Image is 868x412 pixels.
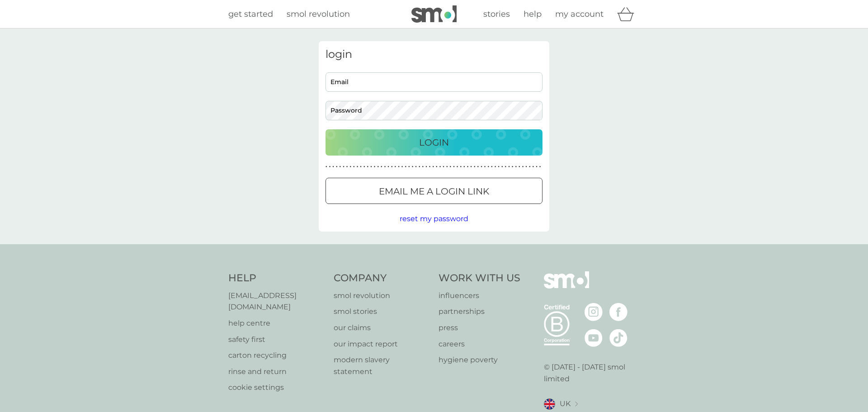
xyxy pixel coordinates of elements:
[408,165,410,169] p: ●
[336,165,338,169] p: ●
[481,165,482,169] p: ●
[505,165,507,169] p: ●
[325,48,542,61] h3: login
[446,165,448,169] p: ●
[483,9,510,19] span: stories
[470,165,472,169] p: ●
[484,165,486,169] p: ●
[422,165,424,169] p: ●
[525,165,527,169] p: ●
[334,338,430,350] p: our impact report
[228,8,273,21] a: get started
[395,165,396,169] p: ●
[524,8,542,21] a: help
[325,129,542,156] button: Login
[332,165,334,169] p: ●
[544,271,589,302] img: smol
[334,271,430,285] h4: Company
[334,290,430,302] a: smol revolution
[524,9,542,19] span: help
[460,165,462,169] p: ●
[415,165,417,169] p: ●
[401,165,403,169] p: ●
[228,366,325,378] a: rinse and return
[529,165,531,169] p: ●
[287,9,350,19] span: smol revolution
[343,165,344,169] p: ●
[539,165,541,169] p: ●
[533,165,534,169] p: ●
[228,9,273,19] span: get started
[381,165,382,169] p: ●
[405,165,406,169] p: ●
[228,317,325,329] a: help centre
[334,306,430,317] a: smol stories
[508,165,510,169] p: ●
[453,165,455,169] p: ●
[585,303,603,321] img: visit the smol Instagram page
[450,165,452,169] p: ●
[391,165,393,169] p: ●
[329,165,331,169] p: ●
[443,165,444,169] p: ●
[439,338,520,350] a: careers
[287,8,350,21] a: smol revolution
[357,165,359,169] p: ●
[370,165,372,169] p: ●
[228,334,325,346] p: safety first
[377,165,379,169] p: ●
[498,165,500,169] p: ●
[346,165,348,169] p: ●
[439,322,520,334] a: press
[522,165,524,169] p: ●
[457,165,458,169] p: ●
[412,165,414,169] p: ●
[379,184,489,199] p: Email me a login link
[555,8,604,21] a: my account
[436,165,438,169] p: ●
[512,165,514,169] p: ●
[334,354,430,377] a: modern slavery statement
[400,214,468,223] span: reset my password
[483,8,510,21] a: stories
[325,178,542,204] button: Email me a login link
[228,382,325,393] p: cookie settings
[340,165,341,169] p: ●
[463,165,465,169] p: ●
[374,165,376,169] p: ●
[400,213,468,225] button: reset my password
[487,165,489,169] p: ●
[515,165,517,169] p: ●
[384,165,386,169] p: ●
[363,165,365,169] p: ●
[228,290,325,313] a: [EMAIL_ADDRESS][DOMAIN_NAME]
[439,306,520,317] a: partnerships
[439,290,520,302] a: influencers
[575,402,578,407] img: select a new location
[439,165,441,169] p: ●
[439,354,520,366] a: hygiene poverty
[491,165,493,169] p: ●
[495,165,496,169] p: ●
[419,165,420,169] p: ●
[411,5,457,23] img: smol
[398,165,400,169] p: ●
[544,361,640,384] p: © [DATE] - [DATE] smol limited
[367,165,369,169] p: ●
[439,271,520,285] h4: Work With Us
[501,165,503,169] p: ●
[477,165,479,169] p: ●
[609,303,627,321] img: visit the smol Facebook page
[419,135,449,150] p: Login
[228,350,325,361] a: carton recycling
